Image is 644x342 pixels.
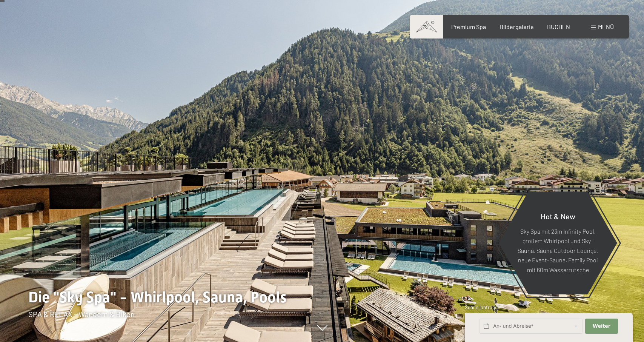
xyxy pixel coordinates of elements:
span: Schnellanfrage [465,304,498,310]
a: Hot & New Sky Spa mit 23m Infinity Pool, großem Whirlpool und Sky-Sauna, Sauna Outdoor Lounge, ne... [498,191,618,295]
a: Premium Spa [451,23,486,30]
span: Menü [598,23,614,30]
p: Sky Spa mit 23m Infinity Pool, großem Whirlpool und Sky-Sauna, Sauna Outdoor Lounge, neue Event-S... [517,226,599,274]
button: Weiter [585,319,618,334]
span: Hot & New [541,211,575,220]
span: Weiter [593,323,610,330]
a: Bildergalerie [500,23,534,30]
a: BUCHEN [547,23,570,30]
